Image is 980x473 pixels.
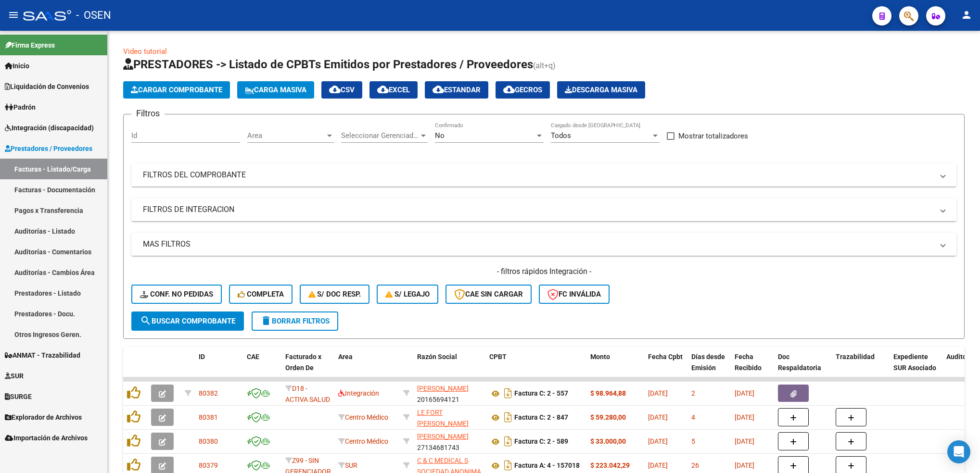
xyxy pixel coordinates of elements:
[947,440,970,463] div: Open Intercom Messenger
[644,347,687,389] datatable-header-cell: Fecha Cpbt
[5,143,92,154] span: Prestadores / Proveedores
[140,290,213,299] span: Conf. no pedidas
[533,61,556,70] span: (alt+q)
[502,386,514,401] i: Descargar documento
[547,290,601,299] span: FC Inválida
[238,290,284,299] span: Completa
[961,9,972,21] mat-icon: person
[123,81,230,99] button: Cargar Comprobante
[199,461,218,469] span: 80379
[329,84,341,95] mat-icon: cloud_download
[648,413,668,421] span: [DATE]
[300,285,370,304] button: S/ Doc Resp.
[496,81,550,99] button: Gecros
[131,163,956,187] mat-expansion-panel-header: FILTROS DEL COMPROBANTE
[565,86,637,94] span: Descarga Masiva
[778,353,821,372] span: Doc Respaldatoria
[648,437,668,445] span: [DATE]
[731,347,774,389] datatable-header-cell: Fecha Recibido
[648,353,683,361] span: Fecha Cpbt
[890,347,942,389] datatable-header-cell: Expediente SUR Asociado
[590,389,626,397] strong: $ 98.964,88
[199,389,218,397] span: 80382
[514,414,568,422] strong: Factura C: 2 - 847
[502,458,514,473] i: Descargar documento
[445,285,532,304] button: CAE SIN CARGAR
[514,390,568,398] strong: Factura C: 2 - 557
[76,5,111,26] span: - OSEN
[321,81,362,99] button: CSV
[143,204,933,215] mat-panel-title: FILTROS DE INTEGRACION
[199,353,205,361] span: ID
[503,86,542,94] span: Gecros
[417,407,482,427] div: 27270892952
[199,413,218,421] span: 80381
[308,290,361,299] span: S/ Doc Resp.
[735,353,762,372] span: Fecha Recibido
[140,315,152,326] mat-icon: search
[774,347,832,389] datatable-header-cell: Doc Respaldatoria
[377,285,438,304] button: S/ legajo
[245,86,306,94] span: Carga Masiva
[5,412,82,423] span: Explorador de Archivos
[5,391,32,402] span: SURGE
[502,410,514,425] i: Descargar documento
[252,311,338,331] button: Borrar Filtros
[735,461,754,469] span: [DATE]
[195,347,243,389] datatable-header-cell: ID
[893,353,936,372] span: Expediente SUR Asociado
[5,123,94,133] span: Integración (discapacidad)
[334,347,399,389] datatable-header-cell: Area
[586,347,644,389] datatable-header-cell: Monto
[514,438,568,446] strong: Factura C: 2 - 589
[735,413,754,421] span: [DATE]
[140,317,235,325] span: Buscar Comprobante
[131,233,956,256] mat-expansion-panel-header: MAS FILTROS
[143,239,933,249] mat-panel-title: MAS FILTROS
[485,347,586,389] datatable-header-cell: CPBT
[514,462,580,470] strong: Factura A: 4 - 157018
[341,131,419,140] span: Seleccionar Gerenciador
[5,102,36,112] span: Padrón
[454,290,523,299] span: CAE SIN CARGAR
[5,371,24,381] span: SUR
[143,170,933,180] mat-panel-title: FILTROS DEL COMPROBANTE
[691,353,725,372] span: Días desde Emisión
[285,353,321,372] span: Facturado x Orden De
[539,285,610,304] button: FC Inválida
[433,86,481,94] span: Estandar
[199,437,218,445] span: 80380
[435,131,445,140] span: No
[281,347,334,389] datatable-header-cell: Facturado x Orden De
[590,437,626,445] strong: $ 33.000,00
[131,285,222,304] button: Conf. no pedidas
[369,81,418,99] button: EXCEL
[338,389,379,397] span: Integración
[590,353,610,361] span: Monto
[247,353,259,361] span: CAE
[131,266,956,277] h4: - filtros rápidos Integración -
[557,81,645,99] button: Descarga Masiva
[338,437,388,445] span: Centro Médico
[5,350,80,361] span: ANMAT - Trazabilidad
[131,86,222,94] span: Cargar Comprobante
[237,81,314,99] button: Carga Masiva
[8,9,19,21] mat-icon: menu
[377,84,389,95] mat-icon: cloud_download
[425,81,488,99] button: Estandar
[946,353,975,361] span: Auditoria
[503,84,515,95] mat-icon: cloud_download
[648,461,668,469] span: [DATE]
[131,311,244,331] button: Buscar Comprobante
[229,285,293,304] button: Completa
[329,86,355,94] span: CSV
[735,437,754,445] span: [DATE]
[5,61,29,71] span: Inicio
[338,461,357,469] span: SUR
[131,198,956,221] mat-expansion-panel-header: FILTROS DE INTEGRACION
[691,461,699,469] span: 26
[678,130,748,142] span: Mostrar totalizadores
[123,58,533,71] span: PRESTADORES -> Listado de CPBTs Emitidos por Prestadores / Proveedores
[417,385,469,392] span: [PERSON_NAME]
[5,433,88,443] span: Importación de Archivos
